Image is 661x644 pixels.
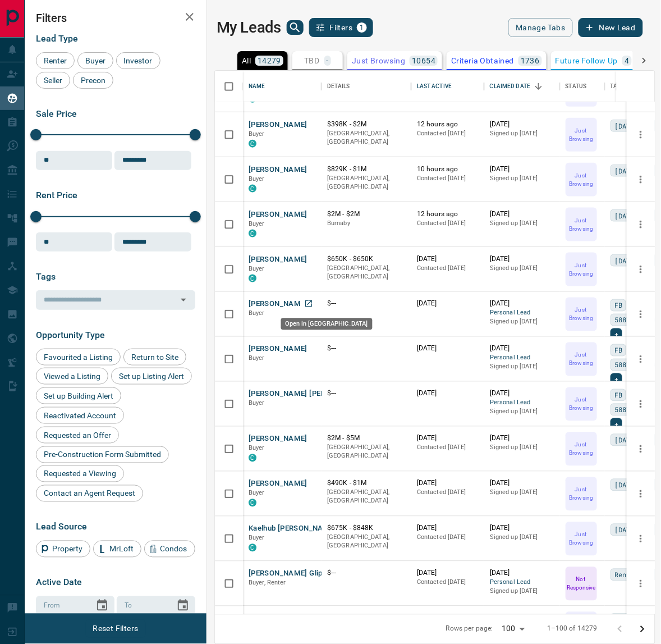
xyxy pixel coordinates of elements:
[417,219,479,228] p: Contacted [DATE]
[249,71,265,102] div: Name
[249,499,256,507] div: condos.ca
[172,595,194,617] button: Choose date
[614,479,639,491] span: [DATE]
[417,120,479,129] p: 12 hours ago
[417,434,479,444] p: [DATE]
[614,569,639,581] span: Renter
[614,435,639,446] span: [DATE]
[40,353,117,362] span: Favourited a Listing
[40,489,139,498] span: Contact an Agent Request
[77,76,109,85] span: Precon
[327,434,406,444] p: $2M - $5M
[249,220,265,227] span: Buyer
[327,389,406,399] p: $---
[327,344,406,354] p: $---
[327,71,350,102] div: Details
[327,57,329,65] p: -
[322,71,411,102] div: Details
[327,219,406,228] p: Burnaby
[36,190,77,200] span: Rent Price
[556,57,618,65] p: Future Follow Up
[451,57,514,65] p: Criteria Obtained
[490,408,554,417] p: Signed up [DATE]
[417,344,479,354] p: [DATE]
[417,129,479,138] p: Contacted [DATE]
[567,171,596,188] p: Just Browsing
[490,299,554,309] p: [DATE]
[40,372,104,381] span: Viewed a Listing
[417,479,479,488] p: [DATE]
[632,126,649,143] button: more
[48,545,86,554] span: Property
[249,544,256,552] div: condos.ca
[249,355,265,362] span: Buyer
[249,569,323,579] button: [PERSON_NAME] Glip
[40,56,71,65] span: Renter
[144,541,195,558] div: Condos
[490,71,531,102] div: Claimed Date
[632,261,649,278] button: more
[412,57,435,65] p: 10654
[490,354,554,363] span: Personal Lead
[327,165,406,174] p: $829K - $1M
[490,434,554,444] p: [DATE]
[610,373,622,386] div: +
[40,469,120,478] span: Requested a Viewing
[490,309,554,318] span: Personal Lead
[417,209,479,219] p: 12 hours ago
[610,328,622,341] div: +
[81,56,109,65] span: Buyer
[327,524,406,533] p: $675K - $848K
[176,292,191,308] button: Open
[614,210,639,221] span: [DATE]
[249,265,265,272] span: Buyer
[36,577,82,588] span: Active Date
[490,533,554,542] p: Signed up [DATE]
[567,306,596,323] p: Just Browsing
[358,24,366,31] span: 1
[417,174,479,183] p: Contacted [DATE]
[249,535,265,542] span: Buyer
[73,72,113,89] div: Precon
[115,372,188,381] span: Set up Listing Alert
[327,614,406,623] p: $1M - $1M
[249,445,265,452] span: Buyer
[632,171,649,188] button: more
[249,175,265,182] span: Buyer
[566,71,587,102] div: Status
[40,411,120,420] span: Reactivated Account
[614,524,639,536] span: [DATE]
[327,444,406,461] p: [GEOGRAPHIC_DATA], [GEOGRAPHIC_DATA]
[111,368,192,385] div: Set up Listing Alert
[249,479,307,490] button: [PERSON_NAME]
[417,444,479,453] p: Contacted [DATE]
[417,389,479,399] p: [DATE]
[417,614,479,623] p: [DATE]
[327,488,406,506] p: [GEOGRAPHIC_DATA], [GEOGRAPHIC_DATA]
[521,57,540,65] p: 1736
[249,130,265,138] span: Buyer
[249,140,256,148] div: condos.ca
[40,450,165,459] span: Pre-Construction Form Submitted
[327,299,406,309] p: $---
[490,165,554,174] p: [DATE]
[417,524,479,533] p: [DATE]
[327,569,406,578] p: $---
[417,299,479,309] p: [DATE]
[579,18,643,37] button: New Lead
[417,569,479,578] p: [DATE]
[249,275,256,282] div: condos.ca
[217,19,281,36] h1: My Leads
[36,485,143,502] div: Contact an Agent Request
[614,345,622,356] span: FB
[36,11,195,25] h2: Filters
[40,431,115,440] span: Requested an Offer
[632,576,649,592] button: more
[490,614,554,623] p: [DATE]
[490,389,554,399] p: [DATE]
[249,389,368,400] button: [PERSON_NAME] [PERSON_NAME]
[614,120,639,131] span: [DATE]
[157,545,191,554] span: Condos
[614,329,618,340] span: +
[249,310,265,317] span: Buyer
